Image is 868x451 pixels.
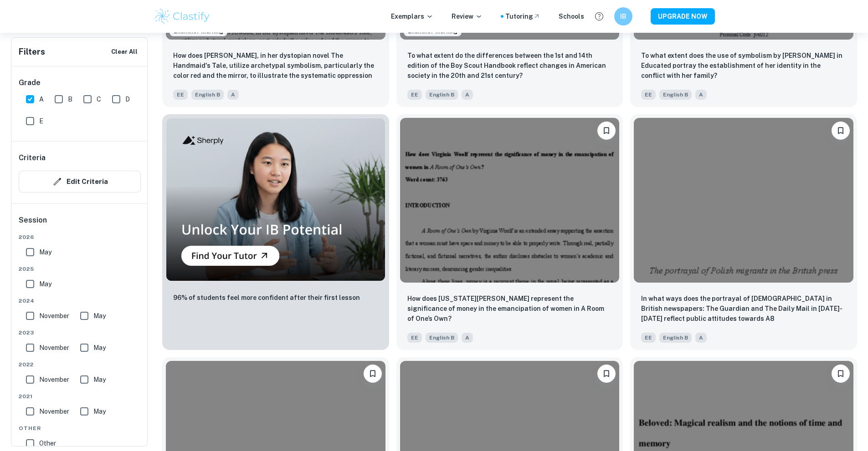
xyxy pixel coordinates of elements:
[597,365,616,383] button: Bookmark
[173,51,378,81] p: How does Margaret Atwood, in her dystopian novel The Handmaid's Tale, utilize archetypal symbolis...
[19,360,141,369] span: 2022
[39,116,43,126] span: E
[695,90,707,100] span: A
[641,333,656,343] span: EE
[614,7,632,25] button: IB
[426,90,458,100] span: English B
[426,333,458,343] span: English B
[191,90,224,100] span: English B
[559,11,584,21] a: Schools
[173,90,188,100] span: EE
[400,118,620,282] img: English B EE example thumbnail: How does Virginia Woolf represent the si
[651,8,715,25] button: UPGRADE NOW
[695,333,707,343] span: A
[641,51,846,81] p: To what extent does the use of symbolism by Tara Westover in Educated portray the establishment o...
[618,11,628,21] h6: IB
[19,171,141,193] button: Edit Criteria
[659,333,692,343] span: English B
[93,406,106,416] span: May
[407,333,422,343] span: EE
[462,90,473,100] span: A
[39,438,56,448] span: Other
[39,279,51,289] span: May
[641,294,846,324] p: In what ways does the portrayal of Poles in British newspapers: The Guardian and The Daily Mail i...
[641,90,656,100] span: EE
[19,297,141,305] span: 2024
[630,114,857,350] a: BookmarkIn what ways does the portrayal of Poles in British newspapers: The Guardian and The Dail...
[19,152,46,163] h6: Criteria
[19,77,141,88] h6: Grade
[407,51,612,81] p: To what extent do the differences between the 1st and 14th edition of the Boy Scout Handbook refl...
[634,118,853,282] img: English B EE example thumbnail: In what ways does the portrayal of Poles
[659,90,692,100] span: English B
[68,94,72,104] span: B
[39,94,44,104] span: A
[19,233,141,241] span: 2026
[97,94,101,104] span: C
[19,424,141,432] span: Other
[39,375,69,385] span: November
[109,45,140,59] button: Clear All
[39,247,51,257] span: May
[39,406,69,416] span: November
[19,329,141,337] span: 2023
[154,7,211,25] img: Clastify logo
[591,9,607,24] button: Help and Feedback
[364,365,382,383] button: Bookmark
[93,343,106,353] span: May
[173,293,360,303] p: 96% of students feel more confident after their first lesson
[162,114,389,350] a: Thumbnail96% of students feel more confident after their first lesson
[407,90,422,100] span: EE
[832,122,850,140] button: Bookmark
[125,94,130,104] span: D
[19,46,45,58] h6: Filters
[39,343,69,353] span: November
[462,333,473,343] span: A
[505,11,540,21] a: Tutoring
[93,311,106,321] span: May
[832,365,850,383] button: Bookmark
[227,90,239,100] span: A
[391,11,433,21] p: Exemplars
[396,114,623,350] a: BookmarkHow does Virginia Woolf represent the significance of money in the emancipation of women ...
[19,392,141,400] span: 2021
[407,294,612,324] p: How does Virginia Woolf represent the significance of money in the emancipation of women in A Roo...
[166,118,385,281] img: Thumbnail
[19,265,141,273] span: 2025
[19,215,141,233] h6: Session
[597,122,616,140] button: Bookmark
[39,311,69,321] span: November
[452,11,483,21] p: Review
[93,375,106,385] span: May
